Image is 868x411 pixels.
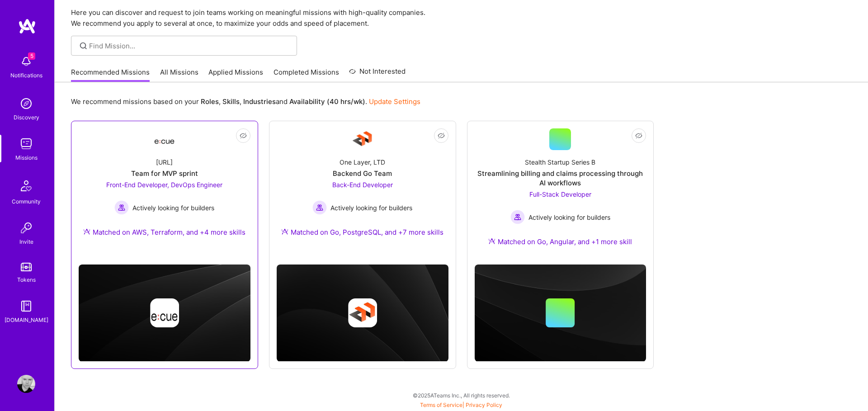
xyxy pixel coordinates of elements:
[333,169,392,178] div: Backend Go Team
[19,237,33,246] div: Invite
[160,67,198,82] a: All Missions
[132,203,214,213] span: Actively looking for builders
[150,298,179,327] img: Company logo
[243,97,276,106] b: Industries
[156,157,173,167] div: [URL]
[281,228,288,235] img: Ateam Purple Icon
[17,135,35,153] img: teamwork
[28,52,35,60] span: 5
[438,132,445,139] i: icon EyeClosed
[17,275,36,284] div: Tokens
[281,227,443,237] div: Matched on Go, PostgreSQL, and +7 more skills
[154,131,175,147] img: Company Logo
[14,113,39,122] div: Discovery
[222,97,240,106] b: Skills
[15,153,38,162] div: Missions
[12,197,41,206] div: Community
[17,219,35,237] img: Invite
[17,94,35,113] img: discovery
[488,237,632,246] div: Matched on Go, Angular, and +1 more skill
[18,18,36,34] img: logo
[17,297,35,315] img: guide book
[635,132,642,139] i: icon EyeClosed
[466,402,502,408] a: Privacy Policy
[78,41,89,51] i: icon SearchGrey
[89,41,290,51] input: Find Mission...
[54,384,868,406] div: © 2025 ATeams Inc., All rights reserved.
[332,181,393,189] span: Back-End Developer
[71,7,852,29] p: Here you can discover and request to join teams working on meaningful missions with high-quality ...
[475,265,646,362] img: cover
[10,71,42,80] div: Notifications
[79,128,250,248] a: Company Logo[URL]Team for MVP sprintFront-End Developer, DevOps Engineer Actively looking for bui...
[15,175,37,197] img: Community
[475,169,646,188] div: Streamlining billing and claims processing through AI workflows
[21,263,32,271] img: tokens
[5,315,48,325] div: [DOMAIN_NAME]
[420,402,462,408] a: Terms of Service
[208,67,263,82] a: Applied Missions
[15,375,38,393] a: User Avatar
[330,203,412,213] span: Actively looking for builders
[83,227,245,237] div: Matched on AWS, Terraform, and +4 more skills
[131,169,198,178] div: Team for MVP sprint
[488,237,495,245] img: Ateam Purple Icon
[289,97,365,106] b: Availability (40 hrs/wk)
[240,132,247,139] i: icon EyeClosed
[340,157,385,167] div: One Layer, LTD
[277,265,448,362] img: cover
[525,157,595,167] div: Stealth Startup Series B
[17,52,35,71] img: bell
[529,190,591,198] span: Full-Stack Developer
[71,67,150,82] a: Recommended Missions
[349,66,406,82] a: Not Interested
[369,97,420,106] a: Update Settings
[106,181,222,189] span: Front-End Developer, DevOps Engineer
[71,97,420,106] p: We recommend missions based on your , , and .
[83,228,90,235] img: Ateam Purple Icon
[510,210,525,224] img: Actively looking for builders
[348,298,377,327] img: Company logo
[274,67,339,82] a: Completed Missions
[475,128,646,257] a: Stealth Startup Series BStreamlining billing and claims processing through AI workflowsFull-Stack...
[114,200,129,215] img: Actively looking for builders
[312,200,327,215] img: Actively looking for builders
[528,213,610,222] span: Actively looking for builders
[79,265,250,362] img: cover
[201,97,219,106] b: Roles
[17,375,35,393] img: User Avatar
[420,402,502,408] span: |
[352,128,373,150] img: Company Logo
[277,128,448,248] a: Company LogoOne Layer, LTDBackend Go TeamBack-End Developer Actively looking for buildersActively...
